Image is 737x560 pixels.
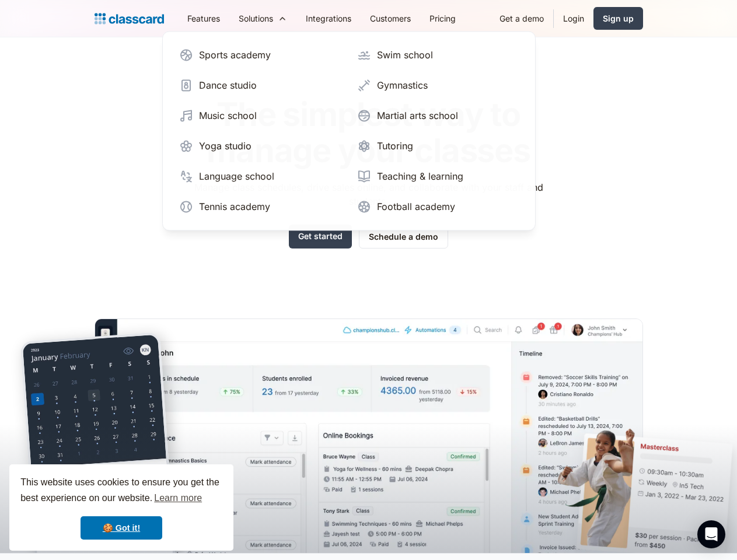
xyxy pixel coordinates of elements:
[199,78,257,92] div: Dance studio
[199,108,257,123] div: Music school
[377,108,458,123] div: Martial arts school
[239,12,273,24] div: Solutions
[199,139,252,153] div: Yoga studio
[352,73,523,97] a: Gymnastics
[162,31,536,230] nav: Solutions
[697,520,725,548] div: Open Intercom Messenger
[593,7,643,30] a: Sign up
[352,104,523,127] a: Martial arts school
[152,489,204,507] a: learn more about cookies
[554,5,593,32] a: Login
[174,195,345,218] a: Tennis academy
[95,10,164,27] a: home
[289,225,352,249] a: Get started
[178,5,229,32] a: Features
[352,43,523,66] a: Swim school
[361,5,420,32] a: Customers
[229,5,296,32] div: Solutions
[174,134,345,157] a: Yoga studio
[377,78,428,92] div: Gymnastics
[377,199,455,213] div: Football academy
[490,5,553,32] a: Get a demo
[199,48,271,62] div: Sports academy
[377,139,413,153] div: Tutoring
[174,164,345,188] a: Language school
[174,104,345,127] a: Music school
[296,5,361,32] a: Integrations
[377,48,433,62] div: Swim school
[9,464,233,551] div: cookieconsent
[199,199,270,213] div: Tennis academy
[352,134,523,157] a: Tutoring
[174,73,345,97] a: Dance studio
[20,475,222,507] span: This website uses cookies to ensure you get the best experience on our website.
[377,169,463,183] div: Teaching & learning
[603,12,634,24] div: Sign up
[359,225,448,249] a: Schedule a demo
[352,164,523,188] a: Teaching & learning
[352,195,523,218] a: Football academy
[420,5,465,32] a: Pricing
[199,169,274,183] div: Language school
[174,43,345,66] a: Sports academy
[81,516,162,540] a: dismiss cookie message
